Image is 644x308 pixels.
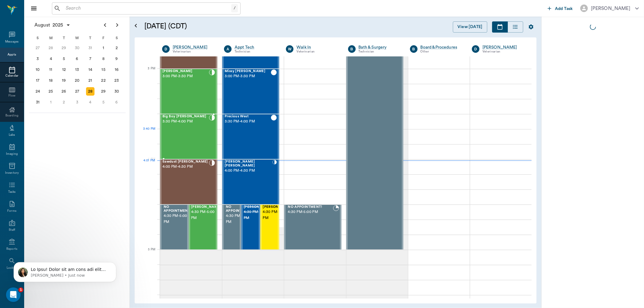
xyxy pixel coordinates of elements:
div: BOOKED, 4:30 PM - 5:00 PM [284,205,341,250]
div: A [224,45,232,53]
div: Veterinarian [173,49,215,54]
span: Sawdust [PERSON_NAME] [162,160,209,164]
span: NO APPOINTMENT! [226,205,254,213]
button: Close drawer [28,2,40,14]
button: Open calendar [132,14,139,37]
div: Monday, August 11, 2025 [46,65,55,74]
div: Saturday, September 6, 2025 [112,98,121,106]
a: Board &Procedures [421,44,463,50]
span: NO APPOINTMENT! [288,205,333,209]
div: CHECKED_IN, 3:00 PM - 3:30 PM [160,69,217,114]
div: 5 PM [139,246,155,262]
div: Monday, July 28, 2025 [46,44,55,52]
div: Today, Thursday, August 28, 2025 [86,87,95,96]
input: Search [63,4,231,13]
div: Monday, August 25, 2025 [46,87,55,96]
div: B [410,45,418,53]
a: [PERSON_NAME] [173,44,215,50]
div: Wednesday, August 20, 2025 [73,76,82,85]
h5: [DATE] (CDT) [144,21,303,31]
div: W [286,45,293,53]
div: Thursday, September 4, 2025 [86,98,95,106]
span: Big Boy [PERSON_NAME] [162,115,209,119]
span: 4:30 PM - 5:00 PM [226,213,254,225]
div: Tuesday, September 2, 2025 [60,98,68,106]
a: Walk In [296,44,339,50]
span: 3:30 PM - 4:00 PM [225,119,271,125]
div: CHECKED_IN, 4:00 PM - 4:30 PM [222,159,279,205]
div: Messages [5,40,19,44]
span: 4:00 PM - 4:30 PM [162,164,209,170]
span: Missy [PERSON_NAME] [225,69,271,73]
div: Monday, September 1, 2025 [46,98,55,106]
div: Friday, August 1, 2025 [99,44,108,52]
iframe: Intercom live chat [6,287,21,302]
div: Monday, August 4, 2025 [46,55,55,63]
span: 4:30 PM - 5:00 PM [191,209,221,221]
span: [PERSON_NAME] [PERSON_NAME] [225,160,272,168]
div: Tuesday, July 29, 2025 [60,44,68,52]
div: [PERSON_NAME] [591,5,630,12]
div: Tuesday, August 19, 2025 [60,76,68,85]
div: Saturday, August 16, 2025 [112,65,121,74]
div: Reports [6,247,18,251]
span: [PERSON_NAME] [244,205,274,209]
div: Labs [9,133,15,137]
div: Sunday, August 17, 2025 [34,76,42,85]
span: [PERSON_NAME] [162,69,209,73]
div: Inventory [5,171,19,175]
div: CHECKED_OUT, 3:00 PM - 3:30 PM [222,69,279,114]
div: Imaging [6,152,18,156]
div: W [71,33,84,43]
span: 4:30 PM - 5:00 PM [244,209,274,221]
div: Friday, August 8, 2025 [99,55,108,63]
div: Friday, August 15, 2025 [99,65,108,74]
div: Technician [359,49,401,54]
div: Sunday, August 3, 2025 [34,55,42,63]
span: 4:30 PM - 5:00 PM [263,209,293,221]
div: Friday, September 5, 2025 [99,98,108,106]
div: CHECKED_IN, 3:30 PM - 4:00 PM [160,114,217,159]
div: Thursday, August 14, 2025 [86,65,95,74]
div: Tuesday, August 5, 2025 [60,55,68,63]
button: August2025 [31,19,74,31]
div: Appts [8,52,16,57]
a: Appt Tech [235,44,277,50]
div: D [472,45,479,53]
span: 3:00 PM - 3:30 PM [225,73,271,79]
div: S [110,33,123,43]
div: Tasks [8,190,16,194]
span: 4:00 PM - 4:30 PM [225,168,272,174]
div: S [31,33,44,43]
div: T [84,33,97,43]
div: F [97,33,110,43]
span: August [33,21,51,29]
div: Technician [235,49,277,54]
div: Friday, August 29, 2025 [99,87,108,96]
div: T [57,33,71,43]
button: Next page [111,19,123,31]
div: CHECKED_OUT, 3:30 PM - 4:00 PM [222,114,279,159]
button: Previous page [99,19,111,31]
div: BOOKED, 4:30 PM - 5:00 PM [222,205,241,250]
a: [PERSON_NAME] [482,44,525,50]
div: BOOKED, 4:30 PM - 5:00 PM [160,205,189,250]
button: [PERSON_NAME] [575,3,644,14]
div: Monday, August 18, 2025 [46,76,55,85]
span: Precious West [225,115,271,119]
a: Bath & Surgery [359,44,401,50]
div: NOT_CONFIRMED, 4:30 PM - 5:00 PM [189,205,217,250]
div: D [162,45,170,53]
div: Thursday, July 31, 2025 [86,44,95,52]
div: Friday, August 22, 2025 [99,76,108,85]
span: 4:30 PM - 5:00 PM [288,209,333,215]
